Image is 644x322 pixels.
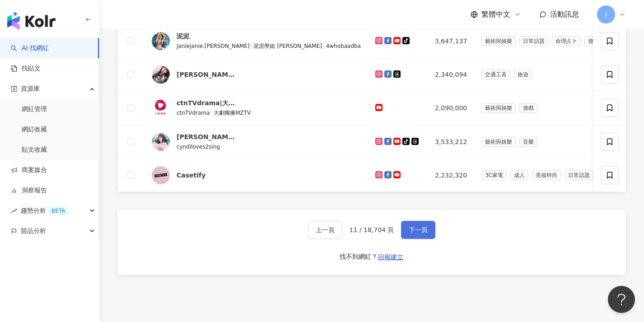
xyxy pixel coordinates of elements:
[177,43,250,49] span: Janiejanie.[PERSON_NAME]
[152,32,170,50] img: KOL Avatar
[519,103,537,113] span: 遊戲
[481,137,516,147] span: 藝術與娛樂
[11,186,47,195] a: 洞察報告
[350,226,394,233] span: 11 / 18,704 頁
[316,226,335,233] span: 上一頁
[401,221,435,239] button: 下一頁
[481,9,510,19] span: 繁體中文
[605,9,607,19] span: J
[250,42,254,49] span: |
[7,12,56,30] img: logo
[253,43,322,49] span: 泥泥學姐 [PERSON_NAME]
[177,110,210,116] span: ctnTVdrama
[152,132,361,151] a: KOL Avatar[PERSON_NAME][PERSON_NAME]cyndiloves2sing
[428,58,474,91] td: 2,340,094
[152,99,170,117] img: KOL Avatar
[552,36,581,46] span: 命理占卜
[152,133,170,151] img: KOL Avatar
[177,98,235,107] div: ctnTVdrama|大劇獨播MZTV
[428,24,474,58] td: 3,647,137
[481,36,516,46] span: 藝術與娛樂
[152,32,361,51] a: KOL Avatar泥泥Janiejanie.[PERSON_NAME]|泥泥學姐 [PERSON_NAME]|4whobaadba
[326,43,361,49] span: 4whobaadba
[11,208,17,214] span: rise
[177,144,220,150] span: cyndiloves2sing
[428,125,474,159] td: 3,533,212
[608,286,635,313] iframe: Help Scout Beacon - Open
[21,79,40,99] span: 資源庫
[481,170,507,180] span: 3C家電
[428,91,474,125] td: 2,090,000
[48,206,69,215] div: BETA
[378,253,403,261] span: 回報建立
[481,103,516,113] span: 藝術與娛樂
[322,42,326,49] span: |
[11,64,41,73] a: 找貼文
[152,65,170,84] img: KOL Avatar
[22,105,47,114] a: 網紅管理
[22,145,47,154] a: 貼文收藏
[177,32,189,41] div: 泥泥
[177,70,235,79] div: [PERSON_NAME]仔
[152,65,361,84] a: KOL Avatar[PERSON_NAME]仔
[22,125,47,134] a: 網紅收藏
[514,70,532,79] span: 旅遊
[177,171,205,180] div: Casetify
[378,250,404,264] button: 回報建立
[532,170,561,180] span: 美妝時尚
[152,166,170,184] img: KOL Avatar
[409,226,428,233] span: 下一頁
[550,10,579,19] span: 活動訊息
[21,201,69,221] span: 趨勢分析
[210,109,214,116] span: |
[214,110,251,116] span: 大劇獨播MZTV
[510,170,528,180] span: 成人
[21,221,46,241] span: 競品分析
[428,159,474,192] td: 2,232,320
[152,166,361,184] a: KOL AvatarCasetify
[177,132,235,141] div: [PERSON_NAME][PERSON_NAME]
[519,137,537,147] span: 音樂
[565,170,593,180] span: 日常話題
[308,221,342,239] button: 上一頁
[340,252,378,261] div: 找不到網紅？
[584,36,602,46] span: 遊戲
[11,166,47,175] a: 商案媒合
[11,44,49,53] a: searchAI 找網紅
[481,70,510,79] span: 交通工具
[519,36,548,46] span: 日常話題
[152,98,361,117] a: KOL AvatarctnTVdrama|大劇獨播MZTVctnTVdrama|大劇獨播MZTV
